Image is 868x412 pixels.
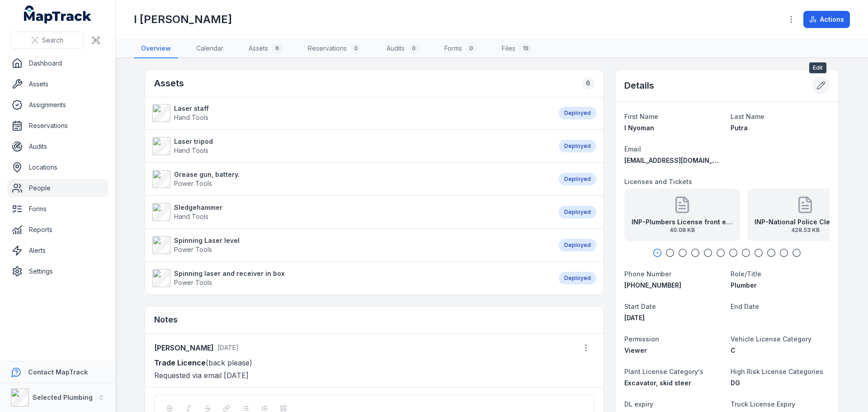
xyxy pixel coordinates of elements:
[174,269,285,278] strong: Spinning laser and receiver in box
[559,272,596,284] div: Deployed
[624,113,658,120] span: First Name
[559,107,596,119] div: Deployed
[632,218,733,227] strong: INP-Plumbers License front exp [DATE]
[731,113,764,120] span: Last Name
[437,39,484,58] a: Forms0
[379,39,426,58] a: Audits0
[7,158,108,176] a: Locations
[809,62,826,73] span: Edit
[33,393,93,401] strong: Selected Plumbing
[217,344,239,351] time: 8/20/2025, 1:55:10 PM
[624,400,653,408] span: DL expiry
[7,221,108,239] a: Reports
[154,342,214,353] strong: [PERSON_NAME]
[582,77,594,90] div: 6
[24,5,92,24] a: MapTrack
[7,179,108,197] a: People
[624,379,691,387] span: Excavator, skid steer
[28,368,88,376] strong: Contact MapTrack
[7,96,108,114] a: Assignments
[624,346,647,354] span: Viewer
[174,147,208,154] span: Hand Tools
[731,281,757,289] span: Plumber
[152,269,550,287] a: Spinning laser and receiver in boxPower Tools
[731,368,823,375] span: High Risk License Categories
[624,270,671,278] span: Phone Number
[174,170,240,179] strong: Grease gun, battery.
[731,379,740,387] span: DG
[154,313,178,326] h3: Notes
[495,39,539,58] a: Files19
[624,79,654,92] h2: Details
[134,39,178,58] a: Overview
[174,114,208,121] span: Hand Tools
[174,213,208,220] span: Hand Tools
[174,246,212,253] span: Power Tools
[217,344,239,351] span: [DATE]
[154,358,206,367] strong: Trade Licence
[7,117,108,135] a: Reservations
[152,104,550,122] a: Laser staffHand Tools
[174,279,212,286] span: Power Tools
[632,227,733,234] span: 40.08 KB
[559,140,596,152] div: Deployed
[731,270,761,278] span: Role/Title
[7,262,108,280] a: Settings
[466,43,476,54] div: 0
[7,54,108,72] a: Dashboard
[624,335,659,343] span: Permission
[174,104,209,113] strong: Laser staff
[624,281,681,289] span: [PHONE_NUMBER]
[152,203,550,221] a: SledgehammerHand Tools
[152,137,550,155] a: Laser tripodHand Tools
[154,356,594,382] p: (back please) Requested via email [DATE]
[350,43,361,54] div: 0
[731,346,736,354] span: C
[11,32,84,49] button: Search
[7,75,108,93] a: Assets
[408,43,419,54] div: 0
[189,39,231,58] a: Calendar
[559,173,596,185] div: Deployed
[624,156,733,164] span: [EMAIL_ADDRESS][DOMAIN_NAME]
[7,200,108,218] a: Forms
[241,39,290,58] a: Assets6
[42,36,63,45] span: Search
[624,314,645,322] span: [DATE]
[174,180,212,187] span: Power Tools
[134,12,232,27] h1: I [PERSON_NAME]
[731,335,811,343] span: Vehicle License Category
[272,43,283,54] div: 6
[174,137,213,146] strong: Laser tripod
[519,43,532,54] div: 19
[7,137,108,156] a: Audits
[559,206,596,218] div: Deployed
[624,178,692,185] span: Licenses and Tickets
[559,239,596,251] div: Deployed
[731,124,748,132] span: Putra
[152,236,550,254] a: Spinning Laser levelPower Tools
[7,242,108,260] a: Alerts
[174,236,240,245] strong: Spinning Laser level
[731,400,795,408] span: Truck License Expiry
[624,124,654,132] span: I Nyoman
[301,39,368,58] a: Reservations0
[755,218,856,227] strong: INP-National Police Clearance exp [DATE]
[803,11,850,28] button: Actions
[174,203,222,212] strong: Sledgehammer
[624,368,703,375] span: Plant License Category's
[152,170,550,188] a: Grease gun, battery.Power Tools
[755,227,856,234] span: 428.53 KB
[154,77,184,90] h2: Assets
[731,303,759,310] span: End Date
[624,145,641,153] span: Email
[624,314,645,322] time: 6/7/2024, 12:00:00 AM
[624,303,656,310] span: Start Date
